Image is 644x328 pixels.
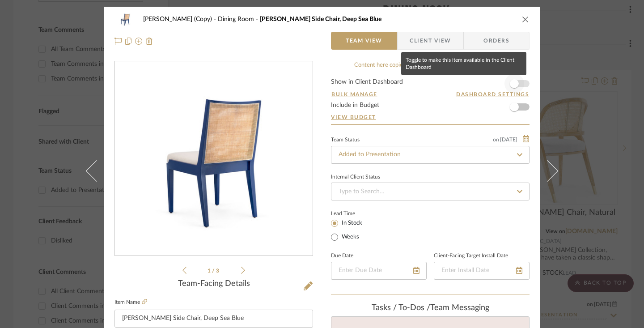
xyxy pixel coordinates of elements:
[115,62,313,256] div: 0
[331,209,377,217] label: Lead Time
[331,303,530,313] div: team Messaging
[521,15,530,23] button: close
[331,114,530,121] a: View Budget
[434,262,530,280] input: Enter Install Date
[331,262,427,280] input: Enter Due Date
[117,62,311,256] img: 3e12d4dc-e158-48a5-b2ee-485f0ba6bb1f_436x436.jpg
[146,38,153,45] img: Remove from project
[410,32,451,50] span: Client View
[331,175,380,179] div: Internal Client Status
[260,16,381,22] span: [PERSON_NAME] Side Chair, Deep Sea Blue
[216,268,220,273] span: 3
[372,304,430,312] span: Tasks / To-Dos /
[474,32,519,50] span: Orders
[143,16,218,22] span: [PERSON_NAME] (Copy)
[434,254,508,258] label: Client-Facing Target Install Date
[114,298,147,306] label: Item Name
[114,279,313,289] div: Team-Facing Details
[114,10,136,28] img: 3e12d4dc-e158-48a5-b2ee-485f0ba6bb1f_48x40.jpg
[331,146,530,164] input: Type to Search…
[331,61,530,70] div: Content here copies to Client View - confirm visibility there.
[331,90,378,98] button: Bulk Manage
[340,233,359,241] label: Weeks
[114,310,313,328] input: Enter Item Name
[218,16,260,22] span: Dining Room
[212,268,216,273] span: /
[340,219,362,227] label: In Stock
[331,138,360,142] div: Team Status
[331,254,353,258] label: Due Date
[346,32,382,50] span: Team View
[499,136,518,143] span: [DATE]
[493,137,499,142] span: on
[331,183,530,200] input: Type to Search…
[331,217,377,243] mat-radio-group: Select item type
[456,90,530,98] button: Dashboard Settings
[208,268,212,273] span: 1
